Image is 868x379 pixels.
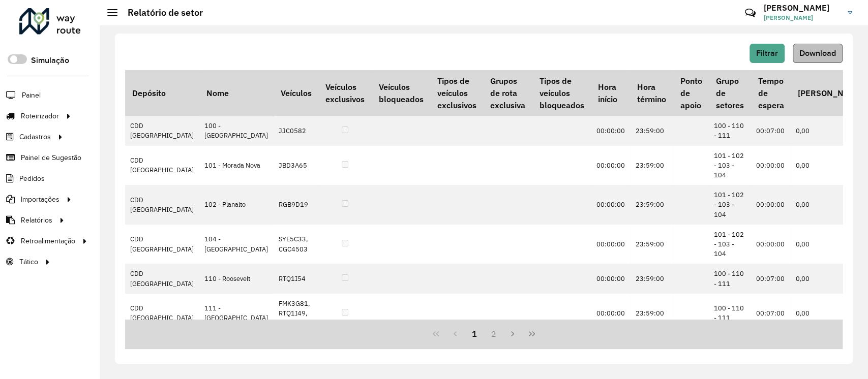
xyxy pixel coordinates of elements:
[630,116,673,145] td: 23:59:00
[274,264,318,293] td: RTQ1I54
[21,215,52,226] span: Relatórios
[709,264,751,293] td: 100 - 110 - 111
[591,70,630,116] th: Hora início
[532,70,591,116] th: Tipos de veículos bloqueados
[751,70,791,116] th: Tempo de espera
[21,152,81,163] span: Painel de Sugestão
[125,116,199,145] td: CDD [GEOGRAPHIC_DATA]
[199,70,274,116] th: Nome
[630,225,673,264] td: 23:59:00
[799,49,836,57] span: Download
[199,264,274,293] td: 110 - Roosevelt
[751,116,791,145] td: 00:07:00
[484,324,503,343] button: 2
[630,185,673,225] td: 23:59:00
[522,324,542,343] button: Last Page
[19,132,51,142] span: Cadastros
[709,146,751,185] td: 101 - 102 - 103 - 104
[274,185,318,225] td: RGB9D19
[372,70,430,116] th: Veículos bloqueados
[756,49,778,57] span: Filtrar
[709,294,751,333] td: 100 - 110 - 111
[125,70,199,116] th: Depósito
[199,116,274,145] td: 100 - [GEOGRAPHIC_DATA]
[125,225,199,264] td: CDD [GEOGRAPHIC_DATA]
[751,146,791,185] td: 00:00:00
[31,54,69,67] label: Simulação
[739,2,761,24] a: Contato Rápido
[591,264,630,293] td: 00:00:00
[318,70,371,116] th: Veículos exclusivos
[125,185,199,225] td: CDD [GEOGRAPHIC_DATA]
[274,225,318,264] td: SYE5C33, CGC4503
[274,294,318,333] td: FMK3G81, RTQ1I49, FSU7C42
[19,173,45,184] span: Pedidos
[591,185,630,225] td: 00:00:00
[125,264,199,293] td: CDD [GEOGRAPHIC_DATA]
[503,324,522,343] button: Next Page
[750,44,785,63] button: Filtrar
[709,116,751,145] td: 100 - 110 - 111
[751,185,791,225] td: 00:00:00
[484,70,532,116] th: Grupos de rota exclusiva
[751,264,791,293] td: 00:07:00
[199,185,274,225] td: 102 - Planalto
[274,116,318,145] td: JJC0582
[709,225,751,264] td: 101 - 102 - 103 - 104
[274,146,318,185] td: JBD3A65
[630,294,673,333] td: 23:59:00
[22,90,41,101] span: Painel
[709,70,751,116] th: Grupo de setores
[591,116,630,145] td: 00:00:00
[21,236,75,246] span: Retroalimentação
[630,264,673,293] td: 23:59:00
[591,225,630,264] td: 00:00:00
[274,70,318,116] th: Veículos
[793,44,843,63] button: Download
[751,294,791,333] td: 00:07:00
[430,70,483,116] th: Tipos de veículos exclusivos
[673,70,709,116] th: Ponto de apoio
[591,146,630,185] td: 00:00:00
[125,146,199,185] td: CDD [GEOGRAPHIC_DATA]
[630,70,673,116] th: Hora término
[125,294,199,333] td: CDD [GEOGRAPHIC_DATA]
[709,185,751,225] td: 101 - 102 - 103 - 104
[591,294,630,333] td: 00:00:00
[764,13,840,22] span: [PERSON_NAME]
[199,294,274,333] td: 111 - [GEOGRAPHIC_DATA]
[199,146,274,185] td: 101 - Morada Nova
[465,324,484,343] button: 1
[764,3,840,13] h3: [PERSON_NAME]
[117,7,203,18] h2: Relatório de setor
[199,225,274,264] td: 104 - [GEOGRAPHIC_DATA]
[21,194,59,205] span: Importações
[751,225,791,264] td: 00:00:00
[630,146,673,185] td: 23:59:00
[19,257,38,267] span: Tático
[21,111,59,121] span: Roteirizador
